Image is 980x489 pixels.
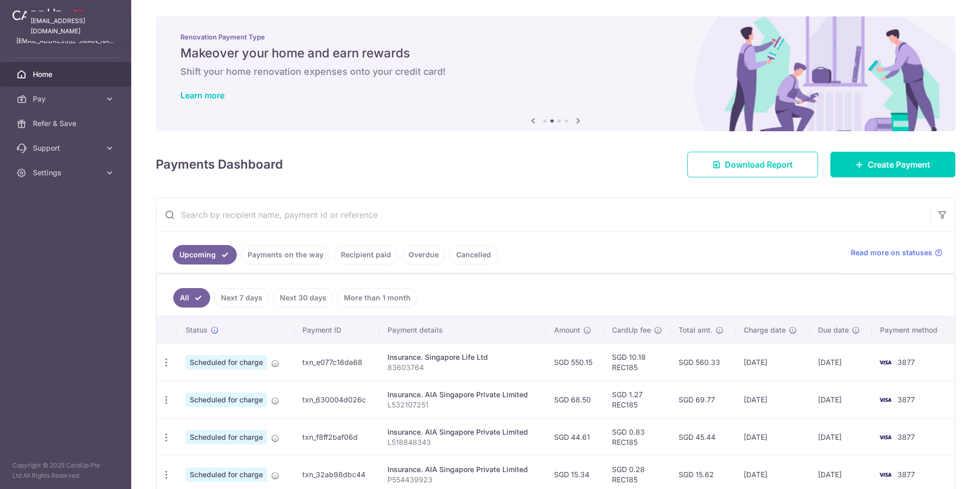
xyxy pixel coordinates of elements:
img: Bank Card [875,394,895,406]
a: Next 30 days [273,288,333,308]
span: Home [33,69,100,79]
span: Charge date [744,325,786,335]
a: More than 1 month [337,288,417,308]
a: Overdue [402,245,445,264]
div: Insurance. Singapore Life Ltd [387,352,538,362]
iframe: Opens a widget where you can find more information [914,458,970,484]
p: L532107251 [387,400,538,410]
span: Scheduled for charge [186,355,267,370]
img: Bank Card [875,431,895,443]
img: CardUp [12,8,63,21]
div: Insurance. AIA Singapore Private Limited [387,390,538,400]
td: SGD 10.18 REC185 [604,343,670,381]
td: SGD 0.83 REC185 [604,418,670,456]
span: Support [33,143,100,153]
a: All [173,288,210,308]
span: Refer & Save [33,118,100,129]
th: Payment ID [294,317,379,343]
td: SGD 550.15 [546,343,604,381]
td: [DATE] [736,343,809,381]
th: Payment details [379,317,546,343]
span: Scheduled for charge [186,467,267,482]
td: SGD 68.50 [546,381,604,418]
span: Amount [554,325,580,335]
span: 3877 [897,470,915,479]
span: Download Report [725,158,793,171]
span: Status [186,325,208,335]
td: [DATE] [810,381,872,418]
td: txn_630004d026c [294,381,379,418]
span: 3877 [897,433,915,441]
td: SGD 1.27 REC185 [604,381,670,418]
span: Settings [33,168,100,178]
h6: Shift your home renovation expenses onto your credit card! [180,66,931,78]
td: txn_f8ff2baf06d [294,418,379,456]
a: Create Payment [830,152,955,177]
div: Insurance. AIA Singapore Private Limited [387,464,538,475]
a: Learn more [180,90,224,100]
span: Total amt. [679,325,712,335]
h5: Makeover your home and earn rewards [180,45,931,62]
td: txn_e077c16da68 [294,343,379,381]
td: SGD 69.77 [670,381,736,418]
p: Renovation Payment Type [180,33,931,41]
span: Read more on statuses [851,248,932,258]
a: Upcoming [173,245,237,264]
p: L518848343 [387,437,538,447]
span: Scheduled for charge [186,393,267,407]
td: SGD 560.33 [670,343,736,381]
span: 3877 [897,395,915,404]
img: Bank Card [875,356,895,369]
td: [DATE] [736,418,809,456]
td: SGD 44.61 [546,418,604,456]
td: [DATE] [810,343,872,381]
p: P554439923 [387,475,538,485]
a: Cancelled [450,245,498,264]
a: Read more on statuses [851,248,943,258]
span: CardUp fee [612,325,651,335]
span: Scheduled for charge [186,430,267,444]
p: 83603764 [387,362,538,373]
a: Recipient paid [334,245,398,264]
p: [EMAIL_ADDRESS][DOMAIN_NAME] [16,36,115,46]
img: Renovation banner [156,16,955,131]
a: Payments on the way [241,245,330,264]
span: Due date [818,325,849,335]
span: 3877 [897,358,915,366]
th: Payment method [872,317,954,343]
td: [DATE] [736,381,809,418]
h4: Payments Dashboard [156,155,283,174]
span: Pay [33,94,100,104]
div: [EMAIL_ADDRESS][DOMAIN_NAME] [26,11,129,41]
a: Next 7 days [214,288,269,308]
td: [DATE] [810,418,872,456]
td: SGD 45.44 [670,418,736,456]
span: Create Payment [868,158,930,171]
img: Bank Card [875,468,895,481]
input: Search by recipient name, payment id or reference [156,198,930,231]
a: Download Report [687,152,818,177]
div: Insurance. AIA Singapore Private Limited [387,427,538,437]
